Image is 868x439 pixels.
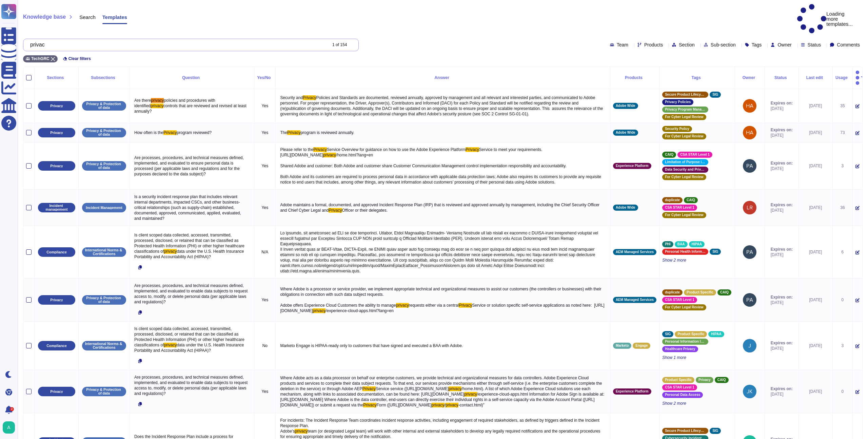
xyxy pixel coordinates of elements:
[329,208,342,213] span: Privacy
[771,392,793,397] span: [DATE]
[84,296,124,303] p: Privacy & Protection of data
[134,343,245,353] span: data under the U.S. Health Insurance Portability and Accountability Act (HIPAA)?
[257,103,273,109] p: Yes
[835,205,850,210] div: 36
[617,42,628,47] span: Team
[665,306,703,309] span: For Cyber Legal Review
[802,343,830,348] div: [DATE]
[698,378,711,382] span: Privacy
[802,163,830,169] div: [DATE]
[711,332,721,336] span: HIPAA
[802,103,830,109] div: [DATE]
[376,386,449,391] span: Service service ([URL][DOMAIN_NAME]
[280,95,604,116] span: Policies and Standards are documented, reviewed annually, approved by management and all relevant...
[376,403,431,407] span: Form ([URL][DOMAIN_NAME]
[687,198,695,202] span: CAIQ
[86,206,122,210] p: Incident Management
[771,202,793,208] span: Expires on:
[665,429,706,433] span: Secure Product Lifecycle Standard
[802,297,830,303] div: [DATE]
[665,115,703,119] span: For Cyber Legal Review
[278,229,607,275] p: Lo ipsumdo, sit ametconsec ad ELI se doe temporinci. Utlabor, Etdol Magnaaliqu Enimadm- Veniamq N...
[81,76,127,80] div: Subsections
[280,203,600,213] span: Adobe maintains a formal, documented, and approved Incident Response Plan (IRP) that is reviewed ...
[837,42,860,47] span: Comments
[677,243,685,246] span: BAA
[802,249,830,255] div: [DATE]
[665,332,671,336] span: SIG
[459,303,472,308] span: Privacy
[665,291,680,294] span: duplicate
[665,378,692,382] span: Product Specific
[164,249,177,254] span: privacy
[802,76,830,80] div: Last edit
[449,386,461,391] span: privacy
[295,429,308,434] span: privacy
[134,98,151,103] span: Are there
[50,164,63,168] p: Privacy
[835,389,850,394] div: 0
[134,249,245,259] span: data under the U.S. Health Insurance Portability and Accountability Act (HIPAA)?
[738,76,762,80] div: Owner
[712,429,718,433] span: SIG
[280,418,600,434] span: For incidents: The Incident Response Team coordinates incident response activities, including eng...
[743,339,756,352] img: user
[712,93,718,96] span: SIG
[665,213,703,217] span: For Cyber Legal Review
[458,403,485,407] span: -contact.html)"
[743,159,756,173] img: user
[665,386,694,389] span: CSA STAR Level 1
[280,147,313,152] span: Please refer to the
[662,76,732,80] div: Tags
[10,407,14,411] div: 2
[332,43,347,47] div: 1 of 154
[662,401,732,406] span: Show 2 more
[257,163,273,169] p: Yes
[771,340,793,346] span: Expires on:
[84,388,124,395] p: Privacy & Protection of data
[662,257,732,263] span: Show 2 more
[151,103,163,108] span: privacy
[396,303,409,308] span: privacy
[134,98,216,108] span: policies and procedures with identified
[133,153,251,178] p: Are processes, procedures, and technical measures defined, implemented, and evaluated to ensure p...
[342,208,388,213] span: Officer or their delegates.
[287,130,300,135] span: Privacy
[711,42,736,47] span: Sub-section
[257,249,273,255] p: N/A
[84,129,124,136] p: Privacy & Protection of data
[677,332,704,336] span: Product Specific
[257,389,273,394] p: Yes
[743,99,756,113] img: user
[743,293,756,307] img: user
[771,208,793,213] span: [DATE]
[665,93,706,96] span: Secure Product Lifecycle Standard
[771,127,793,133] span: Expires on:
[133,373,251,398] p: Are processes, procedures, and technical measures defined, implemented, and evaluated to enable d...
[835,343,850,348] div: 3
[151,98,164,103] span: privacy
[616,344,629,347] span: Marketo
[464,392,477,397] span: privacy
[771,100,793,106] span: Expires on:
[313,147,327,152] span: Privacy
[616,298,654,302] span: AEM Managed Services
[257,205,273,210] p: Yes
[665,340,706,343] span: Personal Information Identification and Classification
[662,355,732,360] span: Show 1 more
[133,76,251,80] div: Question
[665,347,695,351] span: Healthcare Privacy
[134,130,163,135] span: How often is the
[445,403,446,407] span: /
[771,294,793,300] span: Expires on:
[665,298,694,302] span: CSA STAR Level 1
[134,326,245,347] span: Is client scoped data collected, accessed, transmitted, processed, disclosed, or retained that ca...
[808,42,821,47] span: Status
[743,245,756,259] img: user
[280,147,542,157] span: Service to meet your requirements. [URL][DOMAIN_NAME]
[771,160,793,166] span: Expires on:
[771,346,793,351] span: [DATE]
[665,100,691,104] span: Privacy Policies
[446,403,458,407] span: privacy
[743,126,756,139] img: user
